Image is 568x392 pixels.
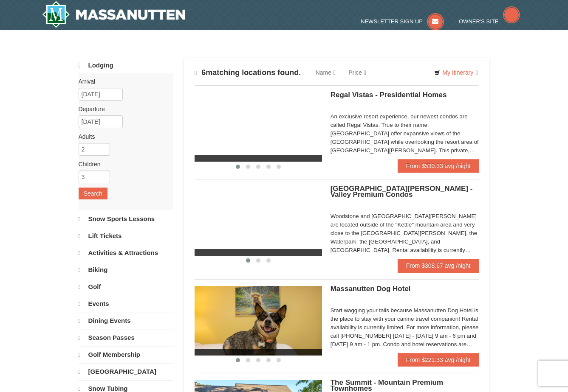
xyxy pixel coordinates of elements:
[429,66,483,79] a: My Itinerary
[195,68,301,77] h4: matching locations found.
[201,68,206,77] span: 6
[42,1,186,28] img: Massanutten Resort Logo
[79,364,173,380] a: [GEOGRAPHIC_DATA]
[361,18,444,25] a: Newsletter Sign Up
[79,347,173,363] a: Golf Membership
[79,105,167,113] label: Departure
[398,159,479,173] a: From $530.33 avg /night
[79,211,173,227] a: Snow Sports Lessons
[398,353,479,367] a: From $221.33 avg /night
[79,188,107,199] button: Search
[331,112,479,155] div: An exclusive resort experience, our newest condos are called Regal Vistas. True to their name, [G...
[79,132,167,141] label: Adults
[79,245,173,261] a: Activities & Attractions
[79,58,173,73] a: Lodging
[331,285,411,293] span: Massanutten Dog Hotel
[79,160,167,168] label: Children
[79,279,173,295] a: Golf
[79,228,173,244] a: Lift Tickets
[79,313,173,329] a: Dining Events
[331,212,479,255] div: Woodstone and [GEOGRAPHIC_DATA][PERSON_NAME] are located outside of the "Kettle" mountain area an...
[342,64,373,81] a: Price
[459,18,499,25] span: Owner's Site
[79,330,173,346] a: Season Passes
[79,262,173,278] a: Biking
[459,18,520,25] a: Owner's Site
[331,91,447,99] span: Regal Vistas - Presidential Homes
[79,77,167,86] label: Arrival
[79,296,173,312] a: Events
[361,18,423,25] span: Newsletter Sign Up
[42,1,186,28] a: Massanutten Resort
[309,64,342,81] a: Name
[331,306,479,349] div: Start wagging your tails because Massanutten Dog Hotel is the place to stay with your canine trav...
[331,185,473,199] span: [GEOGRAPHIC_DATA][PERSON_NAME] - Valley Premium Condos
[398,259,479,272] a: From $308.67 avg /night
